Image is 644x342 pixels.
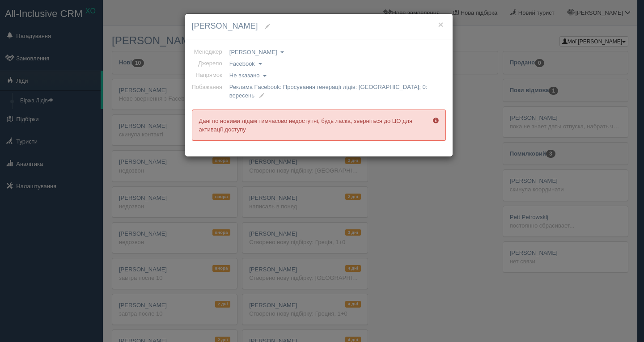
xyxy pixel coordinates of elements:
[229,49,277,55] span: [PERSON_NAME]
[192,46,226,58] td: Менеджер
[229,60,255,67] span: Facebook
[229,71,267,80] a: Не вказано
[438,20,443,29] button: ×
[229,72,260,79] span: Не вказано
[192,58,226,69] td: Джерело
[192,69,226,81] td: Напрямок
[229,84,427,99] span: Реклама Facebook: Просування генерації лідів: [GEOGRAPHIC_DATA]; 0: вересень
[192,110,446,141] div: Дані по новими лідам тимчасово недоступні, будь ласка, зверніться до ЦО для активації доступу
[229,48,284,57] a: [PERSON_NAME]
[192,21,258,30] span: [PERSON_NAME]
[192,81,226,101] td: Побажання
[229,59,262,68] a: Facebook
